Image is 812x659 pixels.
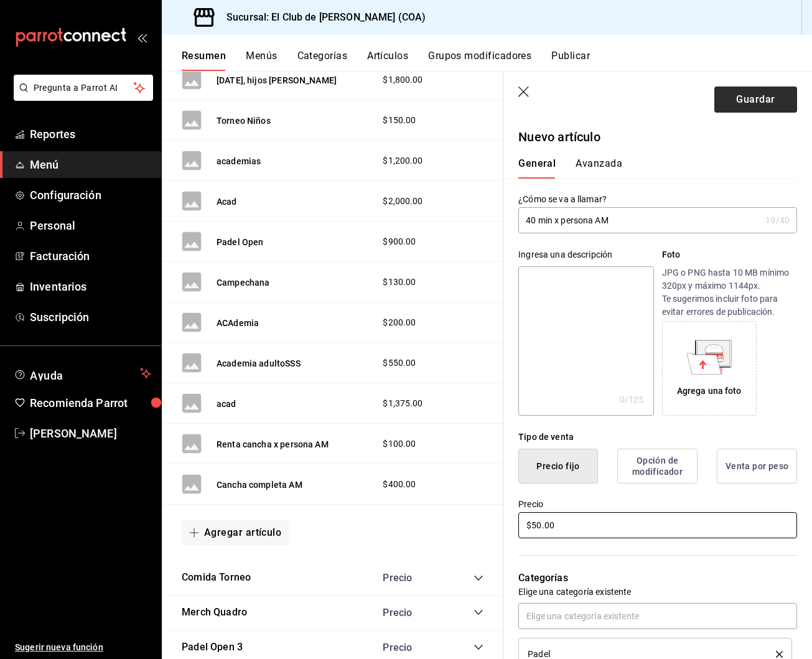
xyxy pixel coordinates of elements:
span: Personal [30,217,151,234]
p: Categorías [518,571,797,586]
button: Cancha completa AM [217,479,302,491]
button: Acad [217,195,237,208]
span: Suscripción [30,309,151,325]
a: Pregunta a Parrot AI [9,90,153,103]
span: Reportes [30,126,151,143]
button: Menús [246,50,277,71]
span: $100.00 [383,437,416,451]
button: Comida Torneo [182,571,251,585]
p: JPG o PNG hasta 10 MB mínimo 320px y máximo 1144px. Te sugerimos incluir foto para evitar errores... [662,266,797,319]
span: Menú [30,156,151,173]
button: collapse-category-row [474,642,483,652]
p: Foto [662,248,797,261]
span: [PERSON_NAME] [30,425,151,442]
span: Sugerir nueva función [15,641,151,654]
input: $0.00 [518,512,797,538]
div: Precio [370,607,450,619]
label: Precio [518,500,797,508]
div: 19 /40 [765,214,790,227]
span: $2,000.00 [383,195,422,208]
button: Renta cancha x persona AM [217,438,329,451]
span: Pregunta a Parrot AI [34,82,134,95]
span: $900.00 [383,235,416,248]
button: Campechana [217,276,270,289]
div: 0 /125 [620,393,644,406]
span: Facturación [30,248,151,264]
button: Publicar [551,50,590,71]
button: delete [767,651,783,658]
p: Nuevo artículo [518,128,797,146]
button: collapse-category-row [474,573,483,583]
div: Ingresa una descripción [518,248,653,261]
div: Precio [370,642,450,653]
button: ACAdemia [217,317,259,329]
button: Resumen [182,50,226,71]
div: Tipo de venta [518,431,797,444]
button: Padel Open [217,236,264,248]
div: Agrega una foto [665,324,754,413]
div: navigation tabs [518,157,782,179]
button: Academia adultoSSS [217,357,301,370]
div: Precio [370,572,450,584]
span: $1,800.00 [383,73,422,86]
span: $550.00 [383,357,416,370]
div: navigation tabs [182,50,812,71]
span: Recomienda Parrot [30,395,151,411]
h3: Sucursal: El Club de [PERSON_NAME] (COA) [217,10,426,25]
span: $400.00 [383,478,416,491]
button: acad [217,398,236,410]
span: Ayuda [30,366,135,381]
button: Guardar [714,86,797,113]
button: Padel Open 3 [182,640,243,655]
span: $150.00 [383,114,416,127]
button: open_drawer_menu [137,32,147,42]
input: Elige una categoría existente [518,603,797,629]
button: Opción de modificador [617,449,698,484]
button: Artículos [367,50,408,71]
button: [DATE], hijos [PERSON_NAME] [217,74,337,86]
button: academias [217,155,261,167]
button: Agregar artículo [182,520,289,546]
button: General [518,157,556,179]
button: Torneo Niños [217,115,271,127]
label: ¿Cómo se va a llamar? [518,195,797,203]
span: Padel [528,650,550,658]
button: Grupos modificadores [428,50,531,71]
button: Pregunta a Parrot AI [14,75,153,101]
span: Configuración [30,187,151,203]
span: $130.00 [383,276,416,289]
p: Elige una categoría existente [518,586,797,598]
span: $1,200.00 [383,154,422,167]
button: collapse-category-row [474,607,483,617]
span: $1,375.00 [383,397,422,410]
span: Inventarios [30,278,151,295]
span: $200.00 [383,316,416,329]
div: Agrega una foto [677,385,742,398]
button: Merch Quadro [182,605,247,620]
button: Categorías [297,50,348,71]
button: Avanzada [576,157,622,179]
button: Precio fijo [518,449,598,484]
button: Venta por peso [717,449,797,484]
